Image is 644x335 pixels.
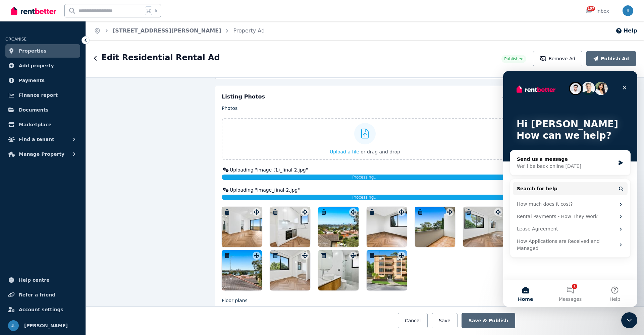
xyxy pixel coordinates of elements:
[586,8,609,14] div: Inbox
[5,118,80,131] a: Marketplace
[5,288,80,301] a: Refer a friend
[330,148,400,155] button: Upload a file or drag and drop
[5,88,80,102] a: Finance report
[615,27,637,35] button: Help
[19,47,47,55] span: Properties
[398,313,428,328] button: Cancel
[24,322,68,330] span: [PERSON_NAME]
[222,105,508,112] p: Photos
[19,291,55,299] span: Refer a friend
[19,91,58,99] span: Finance report
[503,71,637,307] iframe: Intercom live chat
[222,297,508,304] p: Floor plans
[5,44,80,58] a: Properties
[233,27,265,34] a: Property Ad
[533,51,582,66] button: Remove Ad
[621,312,637,328] iframe: Intercom live chat
[587,6,595,11] span: 107
[5,133,80,146] button: Find a tenant
[462,313,515,328] button: Save & Publish
[5,37,26,42] span: ORGANISE
[352,175,378,180] span: Processing...
[19,306,63,314] span: Account settings
[113,27,221,34] a: [STREET_ADDRESS][PERSON_NAME]
[432,313,457,328] button: Save
[11,6,56,16] img: RentBetter
[19,106,49,114] span: Documents
[586,51,636,66] button: Publish Ad
[504,56,524,62] span: Published
[5,59,80,72] a: Add property
[86,21,273,40] nav: Breadcrumb
[19,276,50,284] span: Help centre
[361,149,400,154] span: or drag and drop
[5,273,80,287] a: Help centre
[222,93,265,101] h5: Listing Photos
[19,135,54,143] span: Find a tenant
[352,195,378,200] span: Processing...
[19,62,54,70] span: Add property
[330,149,359,154] span: Upload a file
[8,320,19,331] img: Joanne Lau
[5,303,80,316] a: Account settings
[155,8,157,13] span: k
[5,147,80,161] button: Manage Property
[623,5,633,16] img: Joanne Lau
[5,74,80,87] a: Payments
[19,150,64,158] span: Manage Property
[222,187,508,193] div: Uploading " image_final-2.jpg "
[222,166,508,173] div: Uploading " image (1)_final-2.jpg "
[19,121,51,129] span: Marketplace
[19,76,45,84] span: Payments
[5,103,80,117] a: Documents
[101,52,220,63] h1: Edit Residential Rental Ad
